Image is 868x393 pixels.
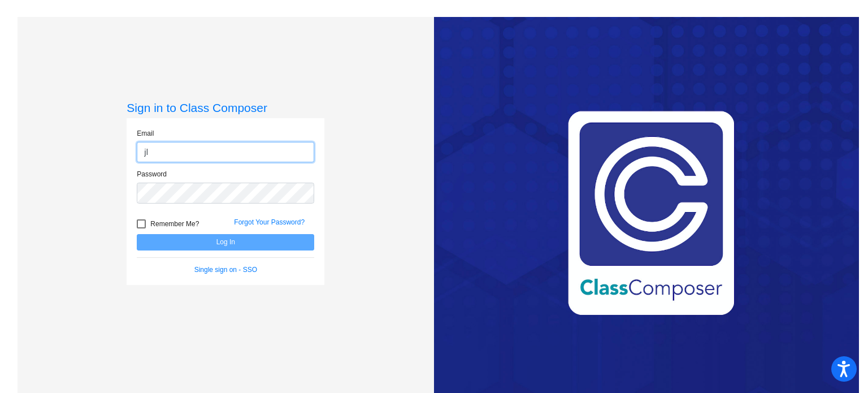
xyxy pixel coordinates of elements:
[137,169,167,179] label: Password
[137,128,154,139] label: Email
[127,101,324,115] h3: Sign in to Class Composer
[194,266,257,274] a: Single sign on - SSO
[137,234,314,251] button: Log In
[234,218,305,226] a: Forgot Your Password?
[150,217,199,231] span: Remember Me?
